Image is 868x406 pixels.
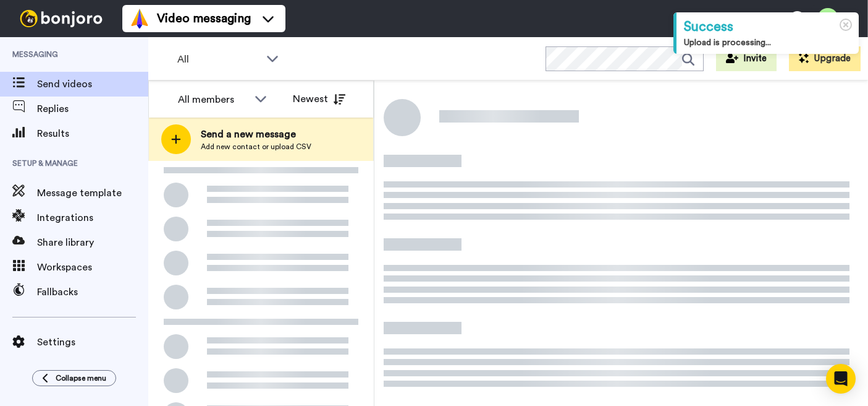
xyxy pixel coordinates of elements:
[201,127,311,142] span: Send a new message
[684,37,851,49] div: Upload is processing...
[130,9,150,28] img: vm-color.svg
[37,285,148,300] span: Fallbacks
[37,335,148,350] span: Settings
[37,77,148,92] span: Send videos
[37,235,148,250] span: Share library
[201,142,311,152] span: Add new contact or upload CSV
[826,364,856,394] div: Open Intercom Messenger
[37,260,148,275] span: Workspaces
[684,17,851,37] div: Success
[284,87,355,111] button: Newest
[37,101,148,116] span: Replies
[177,52,260,67] span: All
[789,46,861,71] button: Upgrade
[716,46,777,71] button: Invite
[56,373,106,383] span: Collapse menu
[37,186,148,201] span: Message template
[32,370,116,386] button: Collapse menu
[37,210,148,225] span: Integrations
[37,126,148,141] span: Results
[15,10,107,27] img: bj-logo-header-white.svg
[157,10,251,27] span: Video messaging
[178,92,248,107] div: All members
